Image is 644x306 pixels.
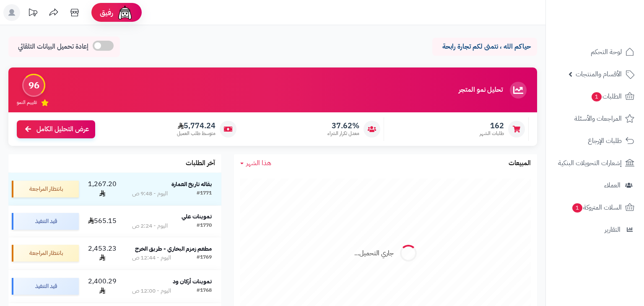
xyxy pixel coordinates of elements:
a: السلات المتروكة1 [551,197,639,218]
div: جاري التحميل... [354,249,394,258]
strong: تموينات علي [182,212,212,221]
a: المراجعات والأسئلة [551,109,639,129]
span: متوسط طلب العميل [177,130,216,137]
span: السلات المتروكة [571,202,622,213]
span: الطلبات [591,91,622,102]
div: #1769 [197,254,212,262]
span: إعادة تحميل البيانات التلقائي [18,42,88,52]
span: 162 [480,121,504,130]
td: 1,267.20 [82,173,122,205]
div: قيد التنفيذ [12,213,79,230]
div: اليوم - 12:00 ص [132,287,171,295]
span: عرض التحليل الكامل [36,124,89,134]
strong: بقاله تاريخ العمارة [171,180,212,189]
div: #1771 [197,189,212,198]
div: اليوم - 9:48 ص [132,189,168,198]
span: 37.62% [327,121,359,130]
span: المراجعات والأسئلة [574,113,622,124]
a: إشعارات التحويلات البنكية [551,153,639,173]
td: 565.15 [82,206,122,237]
a: عرض التحليل الكامل [17,120,95,138]
strong: تموينات أركان ود [173,277,212,286]
h3: آخر الطلبات [186,160,215,167]
h3: تحليل نمو المتجر [459,86,503,94]
a: طلبات الإرجاع [551,131,639,151]
a: لوحة التحكم [551,42,639,62]
div: قيد التنفيذ [12,278,79,295]
div: اليوم - 2:24 ص [132,222,168,230]
span: إشعارات التحويلات البنكية [558,157,622,169]
span: 5,774.24 [177,121,216,130]
span: هذا الشهر [246,158,271,168]
a: التقارير [551,220,639,240]
span: لوحة التحكم [591,46,622,58]
strong: مطعم زمزم البخاري - طريق الخرج [135,244,212,253]
a: الطلبات1 [551,86,639,106]
div: اليوم - 12:44 ص [132,254,171,262]
span: تقييم النمو [17,99,37,106]
div: بانتظار المراجعة [12,181,79,197]
div: #1770 [197,222,212,230]
span: 1 [592,92,602,101]
span: طلبات الشهر [480,130,504,137]
p: حياكم الله ، نتمنى لكم تجارة رابحة [439,42,531,52]
span: 1 [572,203,582,213]
span: الأقسام والمنتجات [576,68,622,80]
div: بانتظار المراجعة [12,245,79,262]
td: 2,400.29 [82,270,122,303]
h3: المبيعات [509,160,531,167]
span: التقارير [605,224,621,236]
span: طلبات الإرجاع [588,135,622,147]
span: رفيق [100,8,113,18]
a: هذا الشهر [240,158,271,168]
img: ai-face.png [117,4,133,21]
div: #1768 [197,287,212,295]
span: معدل تكرار الشراء [327,130,359,137]
td: 2,453.23 [82,237,122,270]
span: العملاء [604,179,621,191]
a: تحديثات المنصة [22,4,43,23]
a: العملاء [551,175,639,195]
